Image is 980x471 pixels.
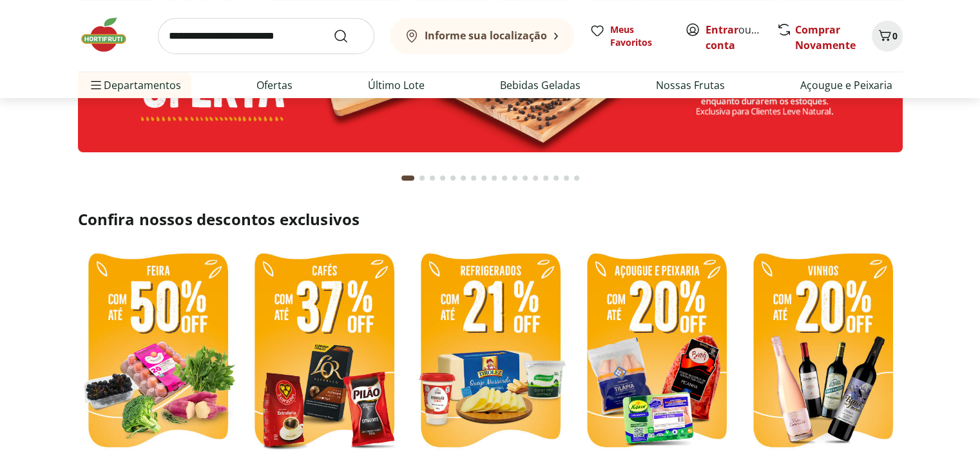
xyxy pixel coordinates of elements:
[425,28,547,43] b: Informe sua localização
[743,245,903,459] img: vinhos
[872,21,903,52] button: Carrinho
[577,245,736,459] img: resfriados
[88,70,104,101] button: Menu
[458,163,468,194] button: Go to page 6 from fs-carousel
[656,77,725,93] a: Nossas Frutas
[610,23,669,49] span: Meus Favoritos
[368,77,425,93] a: Último Lote
[572,163,582,194] button: Go to page 17 from fs-carousel
[800,77,892,93] a: Açougue e Peixaria
[427,163,437,194] button: Go to page 3 from fs-carousel
[489,163,499,194] button: Go to page 9 from fs-carousel
[706,22,763,53] span: ou
[795,23,856,52] a: Comprar Novamente
[410,245,570,459] img: refrigerados
[892,30,898,42] span: 0
[333,28,364,44] button: Submit Search
[590,23,669,49] a: Meus Favoritos
[399,163,417,194] button: Current page from fs-carousel
[510,163,520,194] button: Go to page 11 from fs-carousel
[561,163,572,194] button: Go to page 16 from fs-carousel
[158,18,374,54] input: search
[390,18,574,54] button: Informe sua localização
[500,77,581,93] a: Bebidas Geladas
[417,163,427,194] button: Go to page 2 from fs-carousel
[437,163,448,194] button: Go to page 4 from fs-carousel
[479,163,489,194] button: Go to page 8 from fs-carousel
[244,245,404,459] img: café
[520,163,530,194] button: Go to page 12 from fs-carousel
[78,245,238,459] img: feira
[468,163,479,194] button: Go to page 7 from fs-carousel
[551,163,561,194] button: Go to page 15 from fs-carousel
[541,163,551,194] button: Go to page 14 from fs-carousel
[78,15,142,54] img: Hortifruti
[706,23,776,52] a: Criar conta
[706,23,738,37] a: Entrar
[530,163,541,194] button: Go to page 13 from fs-carousel
[448,163,458,194] button: Go to page 5 from fs-carousel
[78,209,903,230] h2: Confira nossos descontos exclusivos
[256,77,293,93] a: Ofertas
[88,70,181,101] span: Departamentos
[499,163,510,194] button: Go to page 10 from fs-carousel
